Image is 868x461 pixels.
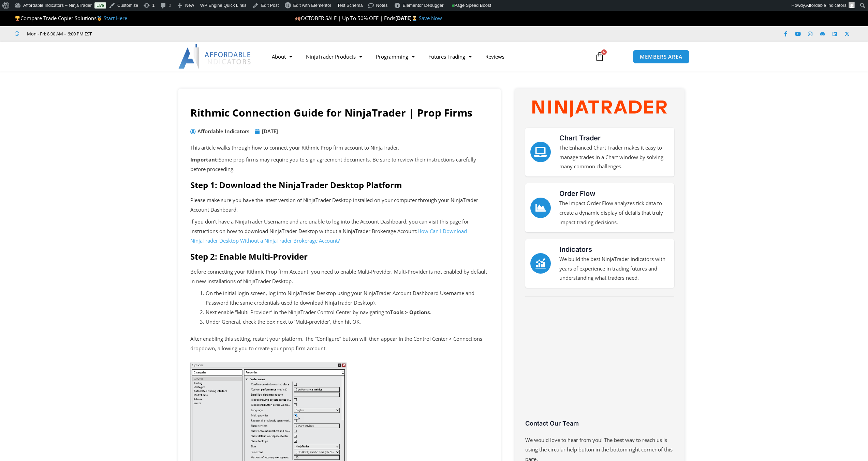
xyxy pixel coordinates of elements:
a: Indicators [530,253,551,274]
a: Reviews [479,49,511,64]
img: LogoAI | Affordable Indicators – NinjaTrader [178,44,252,69]
img: ⌛ [412,16,417,21]
a: Programming [369,49,422,64]
h2: Step 2: Enable Multi-Provider [190,251,489,262]
a: About [265,49,299,64]
span: Affordable Indicators [196,127,249,136]
a: NinjaTrader Products [299,49,369,64]
span: 6 [601,49,607,55]
a: Live [94,2,106,9]
li: Under General, check the box next to ‘Multi-provider’, then hit OK. [206,317,489,327]
span: Mon - Fri: 8:00 AM – 6:00 PM EST [25,30,92,38]
strong: Tools > Options [390,309,430,316]
iframe: Customer reviews powered by Trustpilot [525,305,674,425]
a: MEMBERS AREA [633,50,690,64]
span: Edit with Elementor [293,3,331,8]
p: The Impact Order Flow analyzes tick data to create a dynamic display of details that truly impact... [559,199,669,227]
li: Next enable “Multi-Provider” in the NinjaTrader Control Center by navigating to . [206,308,489,317]
a: Chart Trader [530,142,551,162]
a: 6 [585,47,615,66]
p: Please make sure you have the latest version of NinjaTrader Desktop installed on your computer th... [190,196,489,215]
a: How Can I Download NinjaTrader Desktop Without a NinjaTrader Brokerage Account? [190,228,467,244]
p: The Enhanced Chart Trader makes it easy to manage trades in a Chart window by solving many common... [559,143,669,172]
p: This article walks through how to connect your Rithmic Prop firm account to NinjaTrader. [190,143,489,153]
a: Indicators [559,245,592,253]
a: Start Here [104,15,127,21]
h1: Rithmic Connection Guide for NinjaTrader | Prop Firms [190,106,489,120]
li: On the initial login screen, log into NinjaTrader Desktop using your NinjaTrader Account Dashboar... [206,289,489,308]
p: After enabling this setting, restart your platform. The “Configure” button will then appear in th... [190,334,489,353]
p: Some prop firms may require you to sign agreement documents. Be sure to review their instructions... [190,155,489,174]
a: Chart Trader [559,134,601,142]
img: 🥇 [97,16,102,21]
strong: [DATE] [395,15,419,21]
p: If you don’t have a NinjaTrader Username and are unable to log into the Account Dashboard, you ca... [190,217,489,246]
strong: Important: [190,156,219,163]
span: OCTOBER SALE | Up To 50% OFF | Ends [295,15,395,21]
a: Order Flow [559,189,595,198]
img: 🏆 [15,16,20,21]
a: Futures Trading [422,49,479,64]
p: We build the best NinjaTrader indicators with years of experience in trading futures and understa... [559,255,669,283]
span: Compare Trade Copier Solutions [15,15,127,21]
h2: Step 1: Download the NinjaTrader Desktop Platform [190,180,489,190]
iframe: Customer reviews powered by Trustpilot [101,30,204,37]
span: Affordable Indicators [806,3,847,8]
img: NinjaTrader Wordmark color RGB | Affordable Indicators – NinjaTrader [532,101,666,118]
a: Order Flow [530,198,551,218]
nav: Menu [265,49,587,64]
span: MEMBERS AREA [640,54,682,59]
h3: Contact Our Team [525,419,674,427]
a: Save Now [419,15,442,21]
time: [DATE] [262,128,278,135]
p: Before connecting your Rithmic Prop firm Account, you need to enable Multi-Provider. Multi-Provid... [190,267,489,286]
img: 🍂 [295,16,300,21]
